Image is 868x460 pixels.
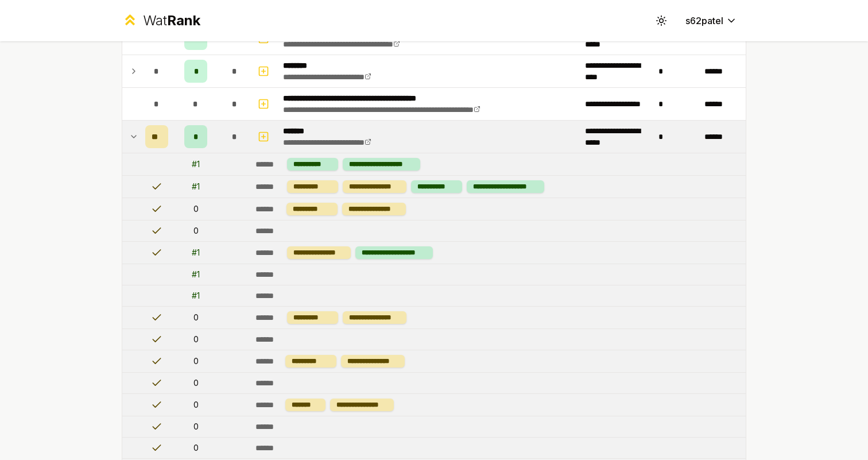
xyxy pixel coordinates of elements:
[192,247,200,258] div: # 1
[192,181,200,192] div: # 1
[173,198,219,220] td: 0
[173,373,219,393] td: 0
[173,329,219,350] td: 0
[167,12,200,29] span: Rank
[685,14,723,28] span: s62patel
[173,307,219,328] td: 0
[192,159,200,170] div: # 1
[173,350,219,372] td: 0
[173,438,219,458] td: 0
[122,11,200,30] a: WatRank
[173,416,219,437] td: 0
[192,290,200,301] div: # 1
[676,10,746,31] button: s62patel
[173,221,219,241] td: 0
[192,269,200,280] div: # 1
[173,394,219,416] td: 0
[143,11,200,30] div: Wat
